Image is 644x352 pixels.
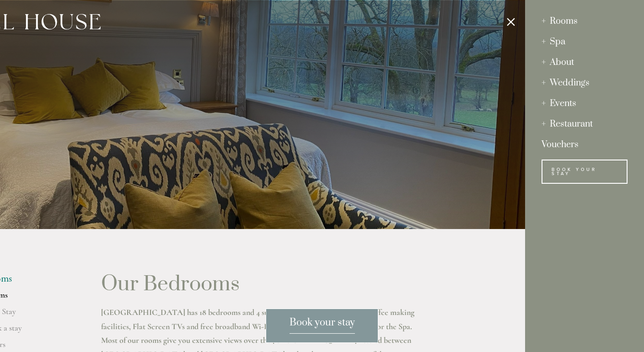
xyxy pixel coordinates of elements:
a: Vouchers [542,134,628,155]
div: Weddings [542,73,628,93]
a: Book Your Stay [542,160,628,184]
div: About [542,52,628,73]
div: Events [542,93,628,114]
div: Rooms [542,11,628,32]
div: Spa [542,32,628,52]
div: Restaurant [542,114,628,134]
